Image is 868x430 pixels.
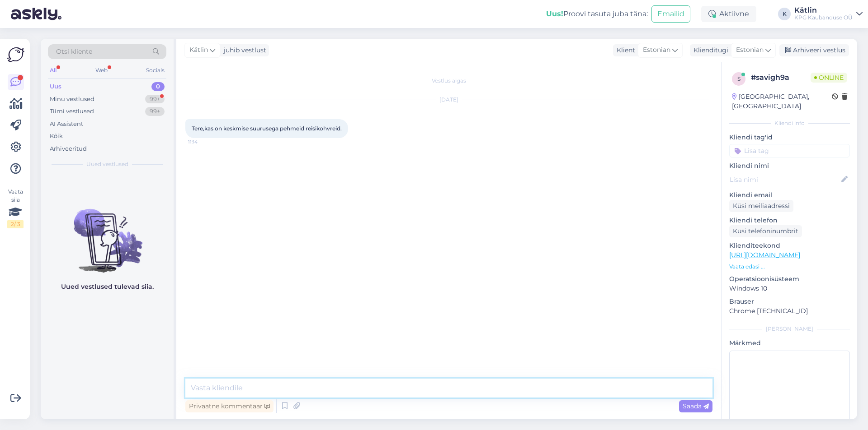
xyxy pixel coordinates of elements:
p: Vaata edasi ... [729,263,850,271]
div: Klient [613,46,635,55]
div: 2 / 3 [7,220,24,228]
div: Küsi telefoninumbrit [729,225,802,237]
p: Brauser [729,297,850,306]
div: Tiimi vestlused [50,107,94,116]
span: Saada [683,402,709,410]
div: Proovi tasuta juba täna: [546,9,648,19]
div: AI Assistent [50,120,83,129]
p: Uued vestlused tulevad siia. [61,282,154,291]
div: 99+ [145,107,165,116]
div: Uus [50,82,61,91]
span: 11:14 [188,139,222,145]
span: Kätlin [189,45,208,55]
div: 0 [151,82,165,91]
span: Uued vestlused [86,160,128,168]
span: Online [811,73,847,83]
div: All [48,65,58,76]
div: Socials [144,65,166,76]
p: Kliendi email [729,190,850,200]
button: Emailid [651,5,690,23]
p: Kliendi tag'id [729,133,850,142]
div: Web [94,65,109,76]
img: No chats [41,193,174,274]
span: Estonian [643,45,670,55]
div: Kõik [50,132,63,141]
span: Otsi kliente [56,47,92,56]
div: [GEOGRAPHIC_DATA], [GEOGRAPHIC_DATA] [732,92,832,111]
div: Küsi meiliaadressi [729,200,793,212]
b: Uus! [546,9,563,18]
div: Minu vestlused [50,95,94,104]
p: Klienditeekond [729,241,850,250]
a: KätlinKPG Kaubanduse OÜ [794,7,863,21]
div: [DATE] [185,96,712,104]
div: Klienditugi [690,46,728,55]
p: Kliendi telefon [729,216,850,225]
p: Operatsioonisüsteem [729,274,850,284]
div: K [778,8,791,20]
div: juhib vestlust [220,46,266,55]
div: Privaatne kommentaar [185,400,274,412]
p: Windows 10 [729,284,850,293]
div: Kliendi info [729,119,850,127]
span: Tere,kas on keskmise suurusega pehmeid reisikohvreid. [192,125,342,132]
a: [URL][DOMAIN_NAME] [729,251,800,259]
p: Märkmed [729,338,850,348]
input: Lisa nimi [730,175,840,185]
div: KPG Kaubanduse OÜ [794,14,853,21]
input: Lisa tag [729,144,850,157]
div: Vestlus algas [185,77,712,85]
div: Vaata siia [7,188,24,228]
div: [PERSON_NAME] [729,325,850,333]
span: s [737,75,741,82]
p: Kliendi nimi [729,161,850,171]
div: Arhiveeri vestlus [779,44,849,56]
div: Kätlin [794,7,853,14]
div: 99+ [145,95,165,104]
p: Chrome [TECHNICAL_ID] [729,306,850,316]
div: Aktiivne [701,6,756,22]
div: Arhiveeritud [50,144,87,153]
div: # savigh9a [751,72,811,83]
img: Askly Logo [7,46,24,63]
span: Estonian [736,45,764,55]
